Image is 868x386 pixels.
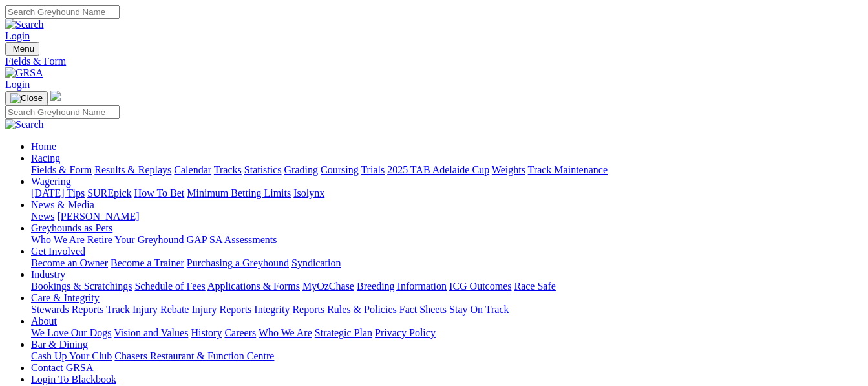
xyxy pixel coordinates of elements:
a: Get Involved [31,246,85,257]
a: Login [5,30,30,41]
a: [DATE] Tips [31,188,85,198]
button: Toggle navigation [5,91,48,105]
a: Retire Your Greyhound [87,234,184,245]
a: Who We Are [31,234,85,245]
a: We Love Our Dogs [31,327,111,338]
a: Fields & Form [31,164,92,175]
a: Schedule of Fees [134,281,205,292]
a: Vision and Values [114,327,188,338]
a: How To Bet [134,188,185,198]
img: Search [5,119,44,131]
a: Calendar [174,164,211,175]
a: Statistics [244,164,282,175]
a: Integrity Reports [254,304,324,315]
input: Search [5,5,120,19]
a: Fields & Form [5,56,863,67]
a: Industry [31,269,65,280]
img: GRSA [5,67,43,79]
a: Bar & Dining [31,339,88,350]
a: Coursing [321,164,359,175]
a: Contact GRSA [31,362,93,373]
a: [PERSON_NAME] [57,211,139,222]
a: Applications & Forms [207,281,300,292]
a: Isolynx [293,188,324,198]
a: Syndication [291,257,341,268]
a: Care & Integrity [31,292,100,303]
input: Search [5,105,120,119]
a: Track Injury Rebate [106,304,189,315]
img: logo-grsa-white.png [50,91,61,101]
div: Greyhounds as Pets [31,234,863,246]
a: Greyhounds as Pets [31,222,112,233]
div: Industry [31,281,863,292]
a: Become an Owner [31,257,108,268]
a: ICG Outcomes [449,281,511,292]
a: Wagering [31,176,71,187]
a: Breeding Information [357,281,447,292]
a: Who We Are [259,327,312,338]
a: Stewards Reports [31,304,103,315]
a: Bookings & Scratchings [31,281,132,292]
a: Tracks [214,164,242,175]
a: Minimum Betting Limits [187,188,291,198]
div: News & Media [31,211,863,222]
a: Strategic Plan [315,327,372,338]
a: Stay On Track [449,304,509,315]
a: Home [31,141,56,152]
a: Track Maintenance [528,164,608,175]
a: Trials [361,164,385,175]
div: Racing [31,164,863,176]
a: Rules & Policies [327,304,397,315]
a: 2025 TAB Adelaide Cup [387,164,489,175]
a: Grading [284,164,318,175]
a: Racing [31,153,60,164]
div: Care & Integrity [31,304,863,316]
a: Login To Blackbook [31,374,116,385]
a: Injury Reports [191,304,251,315]
a: MyOzChase [302,281,354,292]
a: GAP SA Assessments [187,234,277,245]
a: Careers [224,327,256,338]
a: News [31,211,54,222]
div: About [31,327,863,339]
div: Get Involved [31,257,863,269]
a: Race Safe [514,281,555,292]
a: Become a Trainer [111,257,184,268]
a: Cash Up Your Club [31,350,112,361]
div: Bar & Dining [31,350,863,362]
a: History [191,327,222,338]
div: Wagering [31,188,863,199]
a: Chasers Restaurant & Function Centre [114,350,274,361]
button: Toggle navigation [5,42,39,56]
a: News & Media [31,199,94,210]
a: Login [5,79,30,90]
img: Close [10,93,43,103]
a: Purchasing a Greyhound [187,257,289,268]
span: Menu [13,44,34,54]
img: Search [5,19,44,30]
a: Weights [492,164,525,175]
a: About [31,316,57,327]
a: Results & Replays [94,164,171,175]
a: SUREpick [87,188,131,198]
a: Privacy Policy [375,327,436,338]
a: Fact Sheets [399,304,447,315]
